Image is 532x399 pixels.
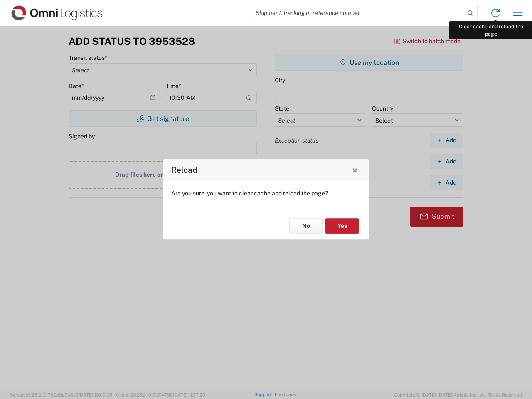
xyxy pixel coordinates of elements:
h4: Reload [171,164,197,176]
button: Yes [325,218,359,234]
input: Shipment, tracking or reference number [249,5,465,21]
button: No [289,218,323,234]
p: Are you sure, you want to clear cache and reload the page? [171,190,361,197]
button: Close [349,164,361,176]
